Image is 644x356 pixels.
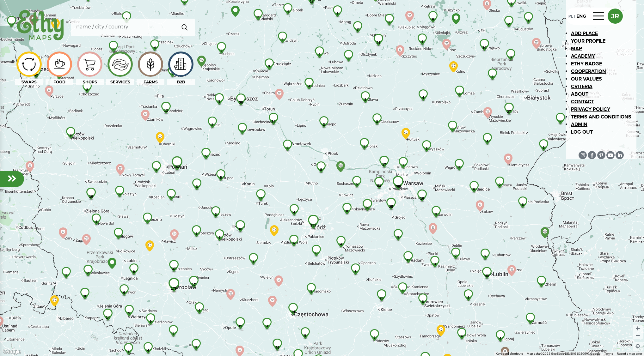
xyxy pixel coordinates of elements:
[571,39,605,44] a: YOUR PROFILE
[192,283,195,287] span: 17
[150,320,151,323] span: 9
[323,123,325,126] span: 2
[510,55,512,59] span: 3
[486,139,488,143] span: 4
[402,163,404,167] span: 7
[318,53,320,57] span: 2
[220,176,222,179] span: 5
[70,133,71,137] span: 9
[451,127,453,131] span: 3
[281,38,283,42] span: 3
[259,196,262,200] span: 11
[571,31,598,36] a: ADD PLACE
[571,92,588,97] a: About
[266,324,268,328] span: 3
[15,8,66,44] img: ethy-logo
[137,79,164,85] div: FARMS
[571,54,595,59] a: academy
[510,2,512,6] span: 7
[49,57,70,72] img: icon-image
[340,242,342,246] span: 4
[46,79,73,85] div: FOOD
[573,14,576,20] div: |
[179,21,191,33] img: search.svg
[291,310,295,314] span: 14
[496,352,523,356] button: Keyboard shortcuts
[608,9,623,24] button: JR
[397,235,399,239] span: 3
[491,75,493,79] span: 4
[363,144,365,148] span: 3
[571,46,582,51] a: map
[379,296,383,300] span: 25
[376,120,378,124] span: 3
[170,55,191,74] img: icon-image
[604,352,613,355] a: Terms (opens in new tab)
[382,163,386,166] span: 17
[458,165,460,169] span: 3
[275,346,279,349] span: 48
[271,120,275,124] span: 34
[336,12,338,15] span: 3
[198,309,200,312] span: 4
[310,289,312,293] span: 3
[218,100,220,103] span: 3
[434,262,436,266] span: 3
[310,223,316,227] span: 131
[76,21,175,33] input: Search
[373,335,375,339] span: 3
[571,114,631,119] a: Terms and conditions
[2,348,22,356] img: Google
[239,100,242,104] span: 36
[241,129,243,133] span: 3
[522,203,524,207] span: 6
[293,241,295,245] span: 6
[499,183,500,187] span: 2
[389,205,393,208] span: 25
[15,79,43,85] div: SWAPS
[257,15,259,19] span: 2
[568,13,573,20] div: PL
[79,54,100,74] img: icon-image
[119,192,120,196] span: 6
[293,210,295,214] span: 4
[140,54,161,74] img: icon-image
[571,61,602,66] a: Ethy badge
[320,168,322,172] span: 8
[205,154,207,158] span: 5
[377,184,381,188] span: 53
[146,219,148,223] span: 6
[571,84,592,89] a: criteria
[571,69,606,74] a: cooperation
[421,40,423,44] span: 4
[238,227,242,231] span: 18
[308,84,310,88] span: 3
[354,270,356,274] span: 3
[195,345,197,349] span: 3
[154,46,156,50] span: 4
[215,213,217,216] span: 2
[364,98,366,101] span: 2
[218,236,220,239] span: 7
[473,187,475,191] span: 6
[2,348,22,356] a: Open this area in Google Maps (opens a new window)
[127,349,129,353] span: 2
[484,255,486,259] span: 7
[164,109,168,112] span: 13
[365,206,369,210] span: 20
[455,254,457,258] span: 7
[508,22,510,26] span: 2
[172,267,175,271] span: 37
[461,334,463,338] span: 4
[420,196,424,200] span: 10
[87,271,89,275] span: 2
[507,110,511,113] span: 27
[388,20,390,24] span: 3
[133,270,135,274] span: 9
[106,316,109,319] span: 14
[211,123,213,127] span: 3
[422,96,424,100] span: 4
[499,336,501,340] span: 4
[196,185,198,189] span: 3
[571,130,593,135] a: Log out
